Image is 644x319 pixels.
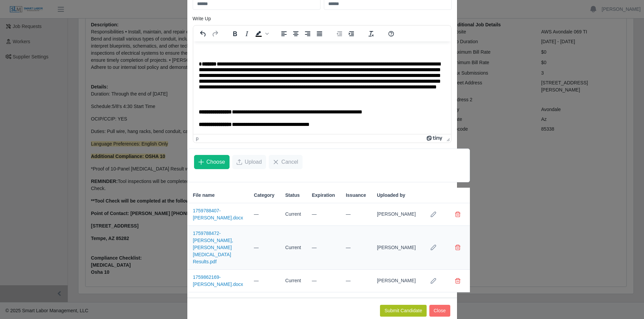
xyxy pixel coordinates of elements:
div: Press the Up and Down arrow keys to resize the editor. [444,134,451,142]
button: Italic [241,29,253,38]
td: Current [280,270,307,292]
button: Align right [302,29,313,38]
button: Help [385,29,397,38]
button: Cancel [269,155,303,169]
td: — [306,226,340,270]
button: Decrease indent [334,29,345,38]
td: — [340,203,372,226]
a: 1759788472-[PERSON_NAME], [PERSON_NAME] [MEDICAL_DATA] Results.pdf [193,231,233,264]
td: — [340,226,372,270]
td: — [306,270,340,292]
td: — [340,270,372,292]
a: 1759788407-[PERSON_NAME].docx [193,208,243,220]
td: Current [280,203,307,226]
td: — [306,203,340,226]
div: p [196,136,199,141]
button: Align center [290,29,302,38]
td: Current [280,226,307,270]
label: Write Up [193,15,211,22]
span: Category [254,192,275,199]
button: Delete file [451,208,464,221]
span: Cancel [281,158,298,166]
a: 1759862169-[PERSON_NAME].docx [193,274,243,287]
td: [PERSON_NAME] [372,203,421,226]
button: Row Edit [427,241,440,254]
button: Justify [314,29,325,38]
td: [PERSON_NAME] [372,226,421,270]
button: Choose [194,155,230,169]
span: Status [285,192,300,199]
span: Issuance [346,192,366,199]
button: Clear formatting [365,29,377,38]
iframe: Rich Text Area [193,42,451,134]
button: Bold [229,29,241,38]
button: Redo [209,29,221,38]
button: Increase indent [345,29,357,38]
span: Expiration [312,192,335,199]
span: Uploaded by [377,192,405,199]
td: — [248,226,280,270]
span: Choose [207,158,225,166]
td: [PERSON_NAME] [372,270,421,292]
button: Upload [232,155,266,169]
td: — [248,270,280,292]
button: Undo [197,29,209,38]
td: — [248,203,280,226]
button: Delete file [451,241,464,254]
a: Powered by Tiny [427,136,444,141]
button: Row Edit [427,274,440,288]
div: Background color Black [253,29,270,38]
button: Row Edit [427,208,440,221]
span: Upload [245,158,262,166]
span: File name [193,192,215,199]
button: Align left [278,29,290,38]
button: Delete file [451,274,464,288]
